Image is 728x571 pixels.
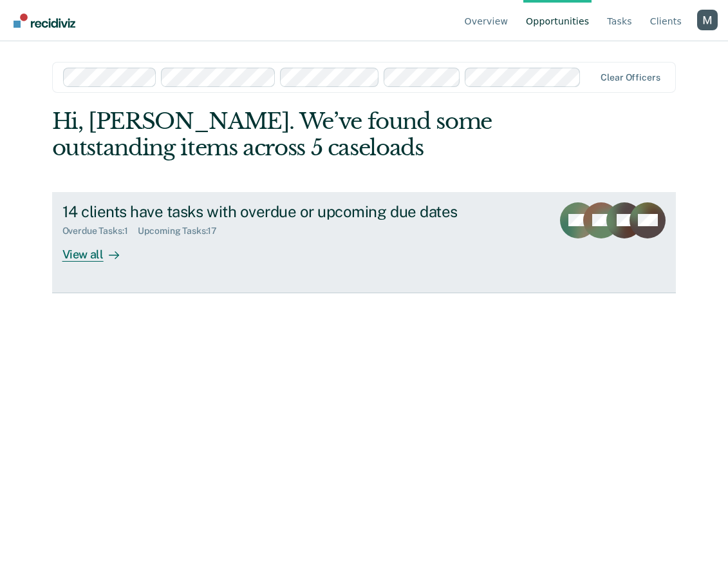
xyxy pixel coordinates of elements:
[62,226,138,237] div: Overdue Tasks : 1
[697,10,718,30] button: Profile dropdown button
[52,192,677,293] a: 14 clients have tasks with overdue or upcoming due datesOverdue Tasks:1Upcoming Tasks:17View all
[601,72,660,83] div: Clear officers
[62,202,514,221] div: 14 clients have tasks with overdue or upcoming due dates
[62,237,135,262] div: View all
[52,108,552,161] div: Hi, [PERSON_NAME]. We’ve found some outstanding items across 5 caseloads
[14,14,75,28] img: Recidiviz
[138,226,227,237] div: Upcoming Tasks : 17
